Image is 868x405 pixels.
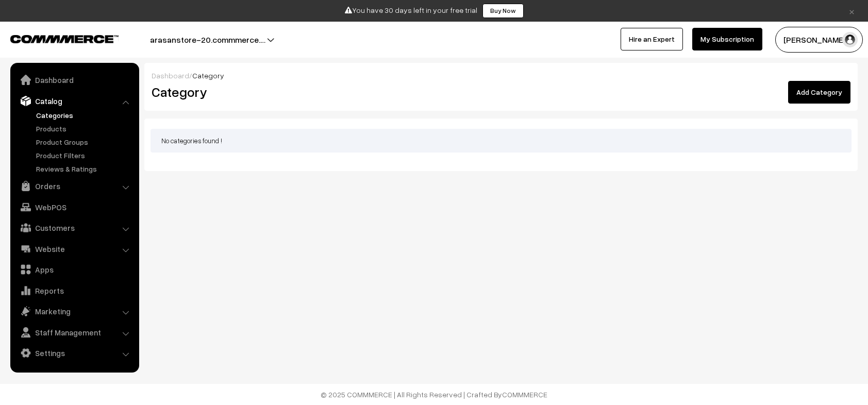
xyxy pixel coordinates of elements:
a: Settings [13,344,136,362]
button: [PERSON_NAME] [775,27,863,53]
a: Apps [13,260,136,279]
a: Customers [13,218,136,237]
a: Add Category [788,81,850,104]
span: Category [192,71,224,80]
a: Hire an Expert [621,28,683,50]
a: COMMMERCE [502,390,547,399]
button: arasanstore-20.commmerce.… [114,27,302,53]
a: Catalog [13,92,136,110]
div: / [152,70,850,81]
a: My Subscription [692,28,762,50]
div: You have 30 days left in your free trial [4,4,864,18]
a: Reviews & Ratings [34,163,136,174]
a: Marketing [13,302,136,320]
a: WebPOS [13,198,136,216]
img: COMMMERCE [10,35,119,43]
a: Buy Now [482,4,524,18]
a: Product Groups [34,137,136,147]
a: Dashboard [152,71,189,80]
a: Dashboard [13,71,136,89]
a: Orders [13,177,136,195]
a: Products [34,123,136,134]
a: Reports [13,281,136,300]
div: No categories found ! [151,129,852,153]
a: Staff Management [13,323,136,342]
img: user [842,32,858,47]
a: COMMMERCE [10,32,101,44]
a: Product Filters [34,150,136,161]
a: Categories [34,110,136,121]
h2: Category [152,84,493,100]
a: Website [13,240,136,258]
a: × [845,5,859,17]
